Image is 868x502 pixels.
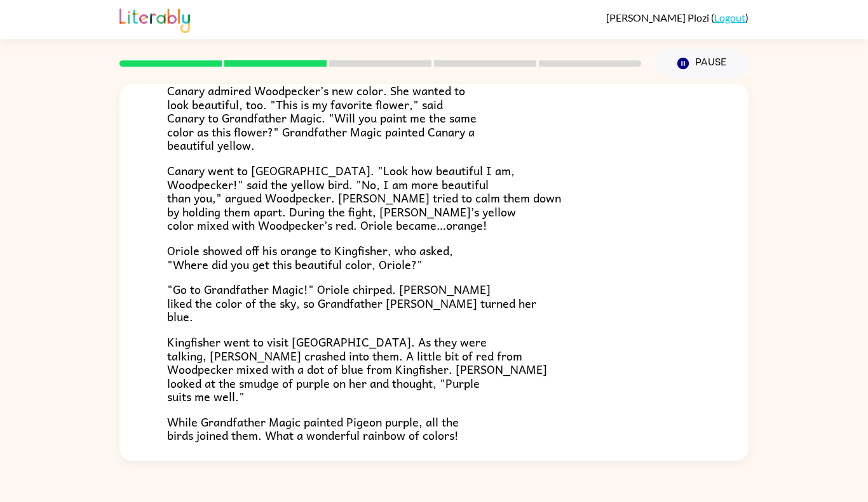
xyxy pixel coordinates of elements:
img: Literably [119,5,190,33]
span: Canary admired Woodpecker’s new color. She wanted to look beautiful, too. "This is my favorite fl... [167,81,477,154]
span: Kingfisher went to visit [GEOGRAPHIC_DATA]. As they were talking, [PERSON_NAME] crashed into them... [167,333,547,406]
span: Oriole showed off his orange to Kingfisher, who asked, "Where did you get this beautiful color, O... [167,241,453,274]
span: Canary went to [GEOGRAPHIC_DATA]. "Look how beautiful I am, Woodpecker!" said the yellow bird. "N... [167,161,561,234]
span: [PERSON_NAME] Plozi [606,11,711,23]
button: Pause [656,49,749,78]
span: "Go to Grandfather Magic!" Oriole chirped. [PERSON_NAME] liked the color of the sky, so Grandfath... [167,280,536,326]
div: ( ) [606,11,749,23]
span: While Grandfather Magic painted Pigeon purple, all the birds joined them. What a wonderful rainbo... [167,413,459,445]
a: Logout [714,11,745,23]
